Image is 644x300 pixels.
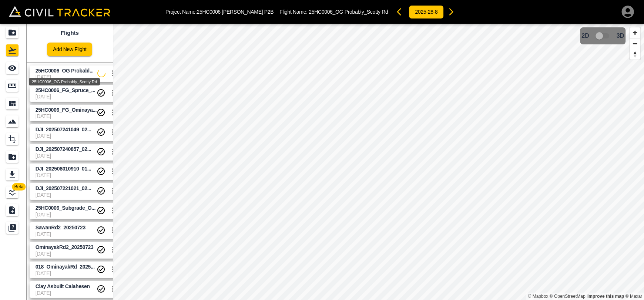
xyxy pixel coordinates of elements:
[592,29,614,43] span: 3D model not uploaded yet
[528,294,548,299] a: Mapbox
[113,24,644,300] canvas: Map
[9,6,110,16] img: Civil Tracker
[587,294,624,299] a: Map feedback
[617,33,624,39] span: 3D
[309,9,388,15] span: 25HC0006_OG Probably_Scotty Rd
[581,33,589,39] span: 2D
[625,294,642,299] a: Maxar
[550,294,586,299] a: OpenStreetMap
[165,9,274,15] p: Project Name: 25HC0006 [PERSON_NAME] P2B
[630,38,640,49] button: Zoom out
[630,27,640,38] button: Zoom in
[29,78,100,85] div: 25HC0006_OG Probably_Scotty Rd
[409,5,444,19] button: 2025-28-8
[630,49,640,60] button: Reset bearing to north
[279,9,388,15] p: Flight Name:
